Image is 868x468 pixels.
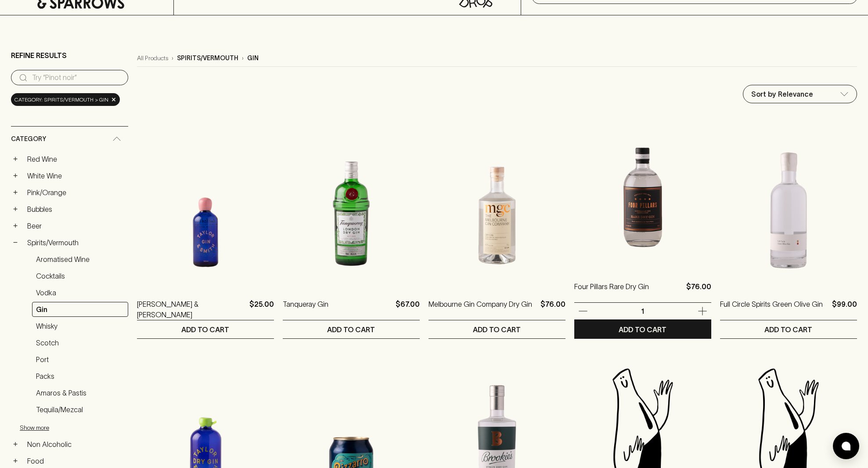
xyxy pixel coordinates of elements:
[32,302,128,317] a: Gin
[23,218,128,233] a: Beer
[842,442,850,450] img: bubble-icon
[32,385,128,400] a: Amaros & Pastis
[11,155,20,163] button: +
[11,134,46,145] span: Category
[686,281,711,302] p: $76.00
[574,281,649,302] a: Four Pillars Rare Dry Gin
[137,132,274,286] img: Taylor & Smith Gin
[429,299,532,320] a: Melbourne Gin Company Dry Gin
[574,114,711,268] img: Four Pillars Rare Dry Gin
[172,54,173,63] p: ›
[11,205,20,214] button: +
[177,54,238,63] p: spirits/vermouth
[23,185,128,200] a: Pink/Orange
[32,352,128,367] a: Port
[832,299,857,320] p: $99.00
[429,320,565,338] button: ADD TO CART
[23,437,128,452] a: Non Alcoholic
[32,335,128,350] a: Scotch
[619,324,666,335] p: ADD TO CART
[23,202,128,217] a: Bubbles
[23,235,128,250] a: Spirits/Vermouth
[23,152,128,167] a: Red Wine
[11,188,20,197] button: +
[429,132,565,286] img: Melbourne Gin Company Dry Gin
[20,419,135,437] button: Show more
[137,299,246,320] a: [PERSON_NAME] & [PERSON_NAME]
[283,299,328,320] a: Tanqueray Gin
[111,95,116,104] span: ×
[283,320,420,338] button: ADD TO CART
[32,319,128,334] a: Whisky
[11,221,20,230] button: +
[720,132,857,286] img: Full Circle Spirits Green Olive Gin
[137,54,168,63] a: All Products
[720,320,857,338] button: ADD TO CART
[242,54,244,63] p: ›
[32,71,121,85] input: Try “Pinot noir”
[32,285,128,300] a: Vodka
[574,320,711,338] button: ADD TO CART
[473,324,521,335] p: ADD TO CART
[32,402,128,417] a: Tequila/Mezcal
[396,299,420,320] p: $67.00
[32,268,128,283] a: Cocktails
[249,299,274,320] p: $25.00
[247,54,259,63] p: gin
[11,457,20,465] button: +
[743,85,857,103] div: Sort by Relevance
[11,238,20,247] button: −
[11,127,128,152] div: Category
[632,306,653,316] p: 1
[720,299,823,320] a: Full Circle Spirits Green Olive Gin
[11,171,20,180] button: +
[11,50,67,61] p: Refine Results
[327,324,375,335] p: ADD TO CART
[764,324,812,335] p: ADD TO CART
[283,132,420,286] img: Tanqueray Gin
[32,369,128,384] a: Packs
[751,89,813,99] p: Sort by Relevance
[32,252,128,267] a: Aromatised Wine
[23,168,128,183] a: White Wine
[181,324,229,335] p: ADD TO CART
[137,320,274,338] button: ADD TO CART
[540,299,565,320] p: $76.00
[11,440,20,449] button: +
[14,95,108,104] span: Category: spirits/vermouth > gin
